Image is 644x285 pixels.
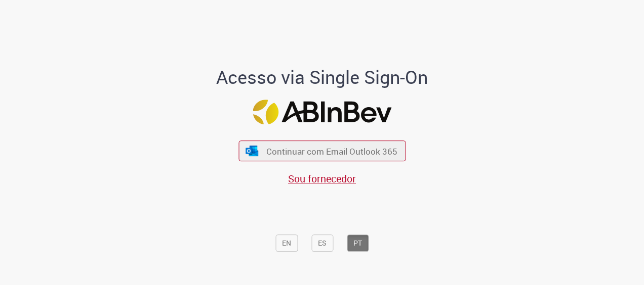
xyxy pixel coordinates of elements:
[266,146,397,157] span: Continuar com Email Outlook 365
[288,172,356,186] a: Sou fornecedor
[275,234,298,252] button: EN
[347,234,369,252] button: PT
[311,234,333,252] button: ES
[245,146,259,156] img: ícone Azure/Microsoft 360
[253,100,391,124] img: Logo ABInBev
[182,68,463,88] h1: Acesso via Single Sign-On
[238,140,406,161] button: ícone Azure/Microsoft 360 Continuar com Email Outlook 365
